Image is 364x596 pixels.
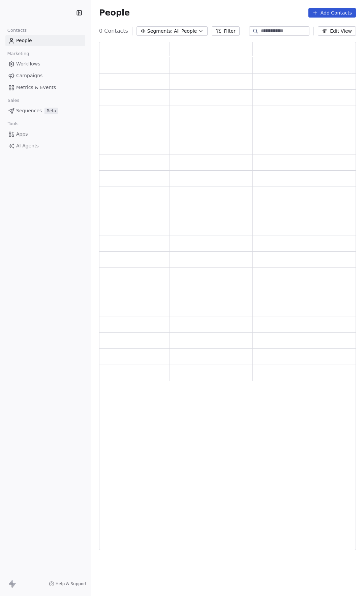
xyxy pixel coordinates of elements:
span: Workflows [16,60,40,67]
span: Tools [5,119,21,129]
span: Marketing [4,49,32,59]
span: People [16,37,32,44]
span: All People [174,28,197,35]
a: Campaigns [5,70,85,81]
button: Filter [212,26,240,36]
span: 0 Contacts [99,27,128,35]
span: Beta [44,108,58,114]
span: Apps [16,131,28,138]
span: Help & Support [56,581,87,587]
span: AI Agents [16,142,39,149]
span: Campaigns [16,72,42,79]
a: Help & Support [49,581,87,587]
span: People [99,8,130,18]
span: Segments: [147,28,173,35]
button: Edit View [318,26,356,36]
a: AI Agents [5,140,85,151]
span: Contacts [4,25,30,35]
a: Metrics & Events [5,82,85,93]
a: SequencesBeta [5,105,85,116]
a: Apps [5,129,85,140]
span: Sales [5,95,22,106]
a: People [5,35,85,46]
a: Workflows [5,58,85,69]
button: Add Contacts [308,8,356,18]
span: Metrics & Events [16,84,56,91]
span: Sequences [16,107,42,114]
